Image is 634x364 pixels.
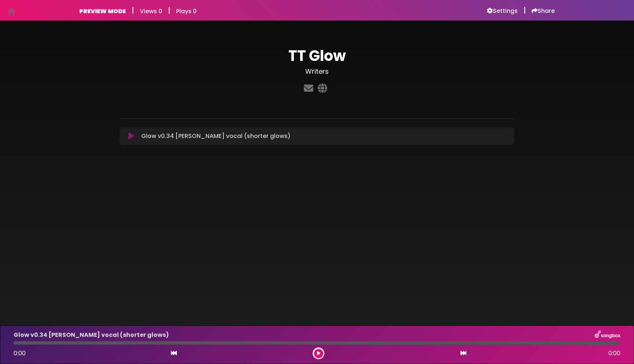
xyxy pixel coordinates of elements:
[79,8,126,15] h6: PREVIEW MODE
[524,6,526,15] h5: |
[487,7,518,15] a: Settings
[176,8,197,15] h6: Plays 0
[120,47,514,65] h1: TT Glow
[120,68,514,76] h3: Writers
[132,6,134,15] h5: |
[140,8,162,15] h6: Views 0
[141,132,291,141] p: Glow v0.34 [PERSON_NAME] vocal (shorter glows)
[168,6,170,15] h5: |
[532,7,555,15] a: Share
